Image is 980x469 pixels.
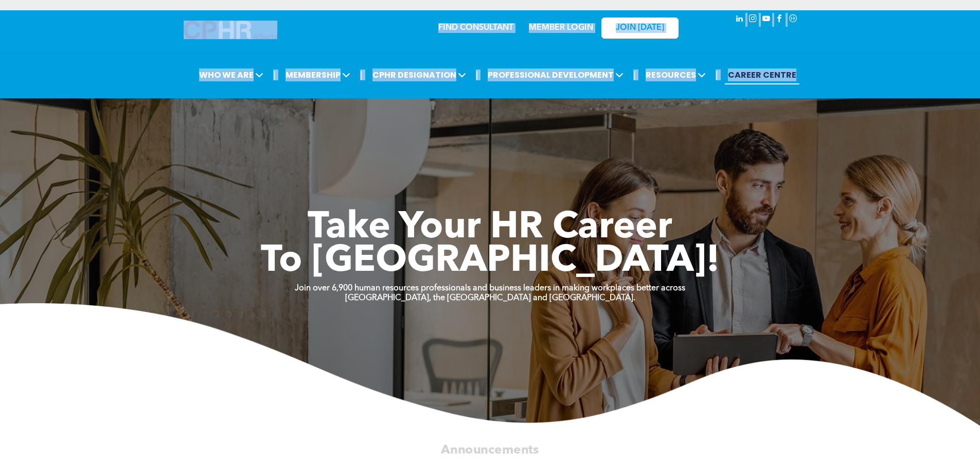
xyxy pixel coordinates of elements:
a: CAREER CENTRE [725,65,799,84]
a: linkedin [734,13,745,27]
li: | [476,64,478,85]
img: A blue and white logo for cp alberta [184,21,277,39]
strong: Join over 6,900 human resources professionals and business leaders in making workplaces better ac... [295,284,685,292]
a: MEMBER LOGIN [529,24,593,32]
li: | [360,64,363,85]
strong: [GEOGRAPHIC_DATA], the [GEOGRAPHIC_DATA] and [GEOGRAPHIC_DATA]. [345,294,635,302]
span: PROFESSIONAL DEVELOPMENT [485,65,627,84]
span: RESOURCES [643,65,709,84]
a: JOIN [DATE] [601,18,679,39]
a: youtube [761,13,772,27]
span: MEMBERSHIP [282,65,353,84]
span: Take Your HR Career [308,210,672,247]
li: | [716,64,718,85]
span: CPHR DESIGNATION [369,65,469,84]
span: JOIN [DATE] [616,23,664,33]
li: | [633,64,636,85]
a: instagram [747,13,759,27]
a: Social network [788,13,799,27]
a: facebook [774,13,786,27]
a: FIND CONSULTANT [438,24,513,32]
span: Announcements [441,444,539,456]
span: WHO WE ARE [196,65,266,84]
li: | [273,64,276,85]
span: To [GEOGRAPHIC_DATA]! [261,243,720,280]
